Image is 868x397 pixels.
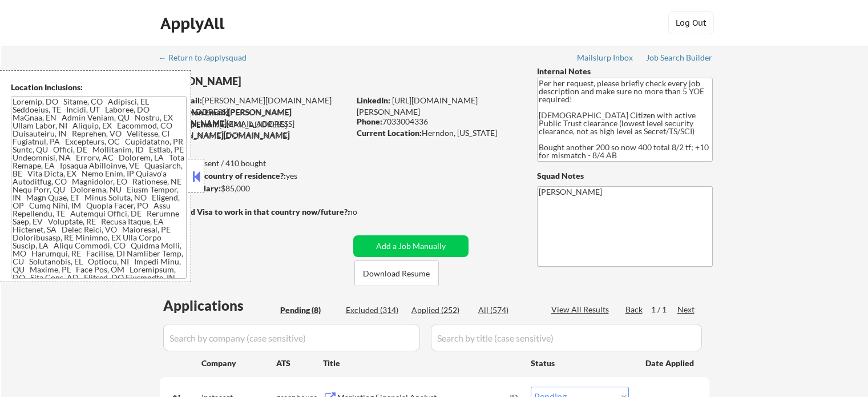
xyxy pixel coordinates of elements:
[668,11,714,34] button: Log Out
[280,304,337,316] div: Pending (8)
[159,170,346,182] div: yes
[625,304,644,315] div: Back
[537,66,713,77] div: Internal Notes
[160,119,349,141] div: [EMAIL_ADDRESS][PERSON_NAME][DOMAIN_NAME]
[159,54,257,62] div: ← Return to /applysquad
[348,206,381,218] div: no
[353,235,469,257] button: Add a Job Manually
[163,324,420,351] input: Search by company (case sensitive)
[11,82,187,93] div: Location Inclusions:
[159,183,349,194] div: $85,000
[651,304,677,315] div: 1 / 1
[357,95,390,105] strong: LinkedIn:
[160,74,394,89] div: [PERSON_NAME]
[677,304,696,315] div: Next
[160,14,228,33] div: ApplyAll
[537,170,713,182] div: Squad Notes
[163,299,276,312] div: Applications
[276,358,323,369] div: ATS
[431,324,702,351] input: Search by title (case sensitive)
[531,352,629,373] div: Status
[645,358,696,369] div: Date Applied
[357,117,382,126] strong: Phone:
[551,304,612,315] div: View All Results
[354,260,439,286] button: Download Resume
[159,171,286,181] strong: Can work in country of residence?:
[160,207,350,216] strong: Will need Visa to work in that country now/future?:
[411,304,469,316] div: Applied (252)
[478,304,535,316] div: All (574)
[160,107,349,141] div: [PERSON_NAME][DOMAIN_NAME][EMAIL_ADDRESS][PERSON_NAME][DOMAIN_NAME]
[160,95,349,129] div: [PERSON_NAME][DOMAIN_NAME][EMAIL_ADDRESS][PERSON_NAME][DOMAIN_NAME]
[357,116,518,127] div: 7033004336
[357,95,478,117] a: [URL][DOMAIN_NAME][PERSON_NAME]
[357,128,422,138] strong: Current Location:
[646,53,713,65] a: Job Search Builder
[346,304,403,316] div: Excluded (314)
[646,54,713,62] div: Job Search Builder
[577,53,634,65] a: Mailslurp Inbox
[159,53,257,65] a: ← Return to /applysquad
[201,358,276,369] div: Company
[357,127,518,139] div: Herndon, [US_STATE]
[159,158,349,169] div: 252 sent / 410 bought
[323,358,520,369] div: Title
[577,54,634,62] div: Mailslurp Inbox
